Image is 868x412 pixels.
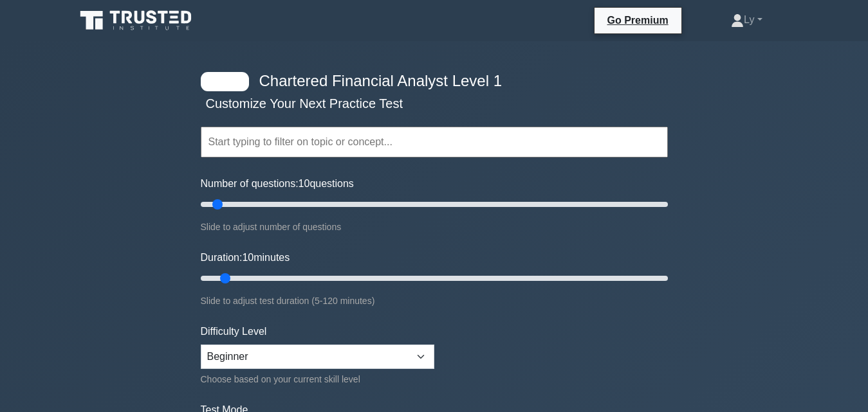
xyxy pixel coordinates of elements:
[254,72,605,91] h4: Chartered Financial Analyst Level 1
[299,178,310,189] span: 10
[201,219,668,235] div: Slide to adjust number of questions
[201,324,267,339] label: Difficulty Level
[700,7,793,33] a: Ly
[201,176,354,192] label: Number of questions: questions
[201,293,668,309] div: Slide to adjust test duration (5-120 minutes)
[201,372,434,387] div: Choose based on your current skill level
[201,127,668,157] input: Start typing to filter on topic or concept...
[600,12,676,28] a: Go Premium
[201,250,290,265] label: Duration: minutes
[242,252,254,263] span: 10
